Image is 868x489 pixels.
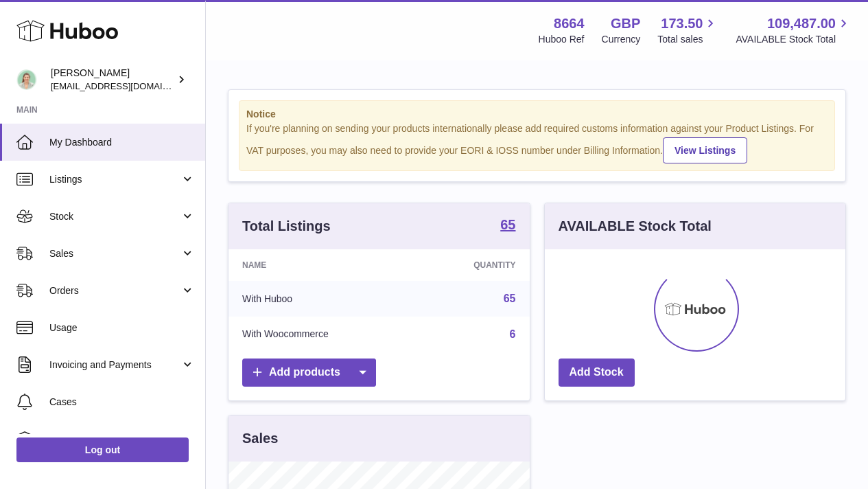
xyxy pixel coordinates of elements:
[246,108,828,121] strong: Notice
[51,67,174,93] div: [PERSON_NAME]
[611,14,640,33] strong: GBP
[49,210,180,223] span: Stock
[504,293,516,304] a: 65
[539,33,585,46] div: Huboo Ref
[242,217,331,236] h3: Total Listings
[415,249,529,281] th: Quantity
[49,396,195,409] span: Cases
[49,284,180,297] span: Orders
[228,249,415,281] th: Name
[49,136,195,149] span: My Dashboard
[49,321,195,334] span: Usage
[559,217,712,236] h3: AVAILABLE Stock Total
[559,359,635,387] a: Add Stock
[736,14,852,46] a: 109,487.00 AVAILABLE Stock Total
[500,218,515,231] strong: 65
[657,14,718,46] a: 173.50 Total sales
[49,173,180,186] span: Listings
[663,137,747,163] a: View Listings
[602,33,641,46] div: Currency
[228,317,415,352] td: With Woocommerce
[228,281,415,317] td: With Huboo
[49,359,180,372] span: Invoicing and Payments
[500,218,515,234] a: 65
[49,247,180,260] span: Sales
[242,359,376,387] a: Add products
[510,328,516,340] a: 6
[661,14,703,33] span: 173.50
[554,14,585,33] strong: 8664
[16,69,37,90] img: hello@thefacialcuppingexpert.com
[246,122,828,163] div: If you're planning on sending your products internationally please add required customs informati...
[49,433,195,446] span: Channels
[657,33,718,46] span: Total sales
[736,33,852,46] span: AVAILABLE Stock Total
[767,14,836,33] span: 109,487.00
[242,429,278,448] h3: Sales
[51,80,202,91] span: [EMAIL_ADDRESS][DOMAIN_NAME]
[16,437,189,462] a: Log out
